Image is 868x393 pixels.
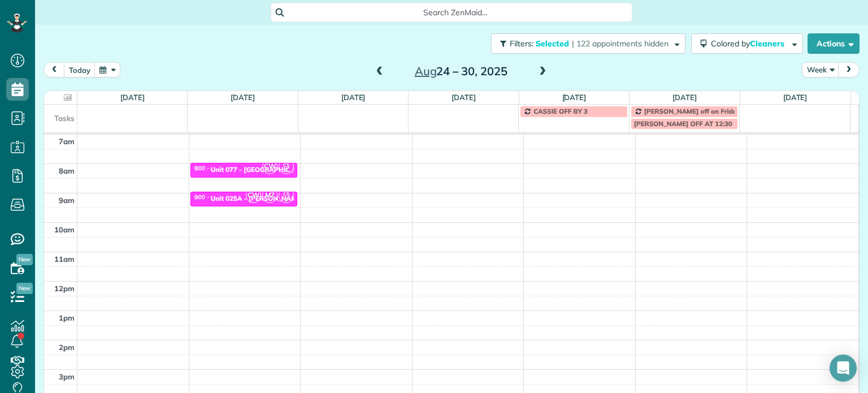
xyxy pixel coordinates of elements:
[562,93,587,102] a: [DATE]
[485,33,685,54] a: Filters: Selected | 122 appointments hidden
[536,38,570,49] span: Selected
[54,254,75,264] span: 11am
[262,188,277,203] span: MZ
[452,93,476,102] a: [DATE]
[54,225,75,234] span: 10am
[808,33,860,54] button: Actions
[672,93,697,102] a: [DATE]
[491,33,685,54] button: Filters: Selected | 122 appointments hidden
[231,93,255,102] a: [DATE]
[59,343,75,352] span: 2pm
[711,38,788,49] span: Colored by
[390,65,532,77] h2: 24 – 30, 2025
[691,33,803,54] button: Colored byCleaners
[830,355,857,382] div: Open Intercom Messenger
[64,62,96,77] button: today
[262,159,277,174] span: CW
[533,107,588,115] span: CASSIE OFF BY 3
[644,107,744,115] span: [PERSON_NAME] off on Fridays
[838,62,860,77] button: next
[59,313,75,322] span: 1pm
[211,195,351,202] div: Unit 025A - [PERSON_NAME] Court - Capital
[54,284,75,293] span: 12pm
[59,372,75,381] span: 3pm
[246,188,261,203] span: CW
[634,119,732,128] span: [PERSON_NAME] OFF AT 12:30
[120,93,145,102] a: [DATE]
[16,283,33,294] span: New
[750,38,786,49] span: Cleaners
[279,165,293,176] small: 2
[59,196,75,205] span: 9am
[279,195,293,205] small: 2
[572,38,669,49] span: | 122 appointments hidden
[16,254,33,265] span: New
[44,62,65,77] button: prev
[59,137,75,146] span: 7am
[510,38,533,49] span: Filters:
[341,93,366,102] a: [DATE]
[802,62,839,77] button: Week
[59,166,75,175] span: 8am
[415,64,437,78] span: Aug
[211,166,352,174] div: Unit 077 - [GEOGRAPHIC_DATA] 13 - Capital
[783,93,808,102] a: [DATE]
